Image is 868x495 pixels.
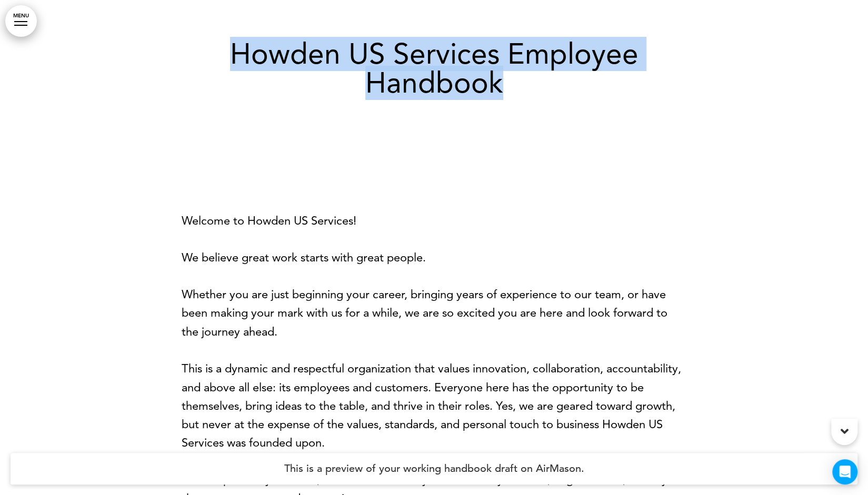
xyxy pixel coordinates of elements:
[182,248,687,267] p: We believe great work starts with great people.
[832,459,857,484] div: Open Intercom Messenger
[182,211,687,230] p: Welcome to Howden US Services!
[182,359,687,452] p: This is a dynamic and respectful organization that values innovation, collaboration, accountabili...
[171,39,697,97] h1: Howden US Services Employee Handbook
[11,453,857,484] h4: This is a preview of your working handbook draft on AirMason.
[5,5,37,37] a: MENU
[182,285,687,341] p: Whether you are just beginning your career, bringing years of experience to our team, or have bee...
